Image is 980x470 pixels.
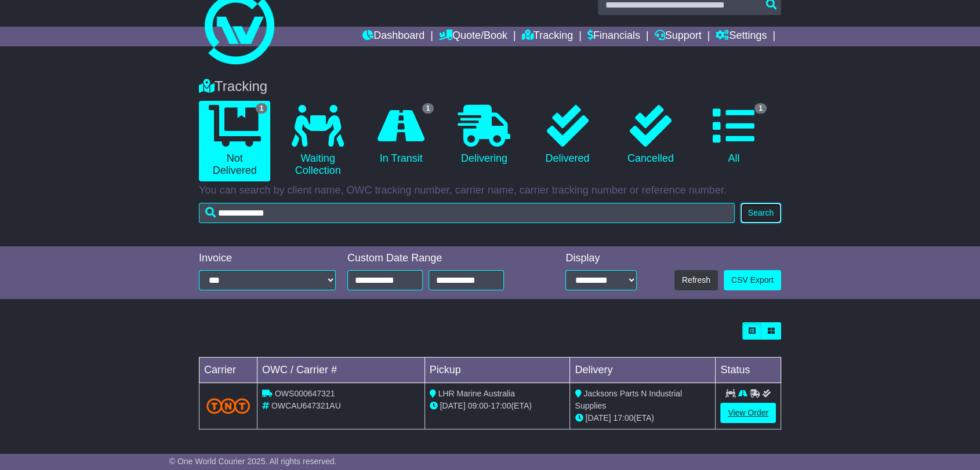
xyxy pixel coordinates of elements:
[522,27,573,46] a: Tracking
[575,412,710,424] div: (ETA)
[655,27,702,46] a: Support
[615,101,686,169] a: Cancelled
[613,413,633,422] span: 17:00
[169,457,337,466] span: © One World Courier 2025. All rights reserved.
[362,27,424,46] a: Dashboard
[587,27,640,46] a: Financials
[199,101,270,181] a: 1 Not Delivered
[271,401,341,410] span: OWCAU647321AU
[199,184,781,197] p: You can search by client name, OWC tracking number, carrier name, carrier tracking number or refe...
[347,252,533,265] div: Custom Date Range
[199,252,336,265] div: Invoice
[257,358,425,383] td: OWC / Carrier #
[282,101,353,181] a: Waiting Collection
[532,101,603,169] a: Delivered
[674,270,718,290] button: Refresh
[199,358,257,383] td: Carrier
[448,101,520,169] a: Delivering
[724,270,781,290] a: CSV Export
[585,413,611,422] span: [DATE]
[468,401,488,410] span: 09:00
[741,203,781,223] button: Search
[193,78,787,95] div: Tracking
[206,398,250,414] img: TNT_Domestic.png
[424,358,570,383] td: Pickup
[698,101,770,169] a: 1 All
[716,358,781,383] td: Status
[565,252,637,265] div: Display
[365,101,437,169] a: 1 In Transit
[438,389,515,398] span: LHR Marine Australia
[720,403,776,423] a: View Order
[422,103,434,114] span: 1
[570,358,716,383] td: Delivery
[439,27,507,46] a: Quote/Book
[716,27,767,46] a: Settings
[575,389,682,410] span: Jacksons Parts N Industrial Supplies
[754,103,767,114] span: 1
[440,401,466,410] span: [DATE]
[430,400,565,412] div: - (ETA)
[256,103,268,114] span: 1
[491,401,511,410] span: 17:00
[275,389,335,398] span: OWS000647321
